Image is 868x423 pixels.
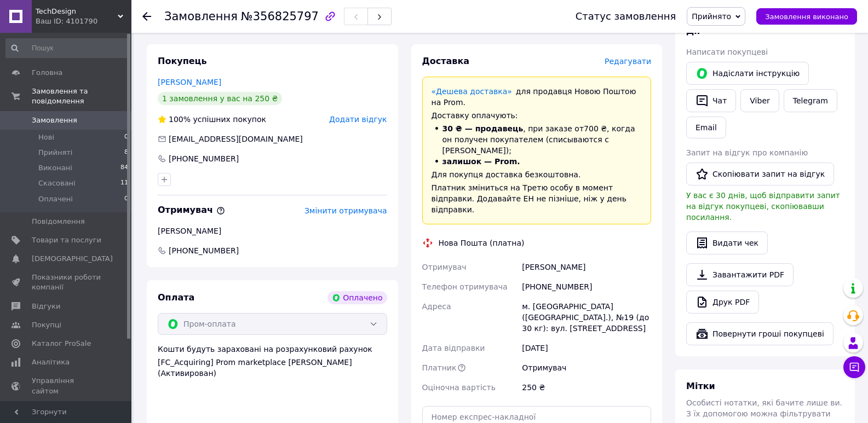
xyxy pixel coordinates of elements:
[32,68,62,78] span: Головна
[32,357,70,367] span: Аналітика
[304,206,387,215] span: Змінити отримувача
[36,7,118,16] span: TechDesign
[32,217,85,227] span: Повідомлення
[442,157,520,166] span: залишок — Prom.
[686,381,715,391] span: Мітки
[432,123,642,156] li: , при заказе от 700 ₴ , когда он получен покупателем (списываются с [PERSON_NAME]);
[32,339,91,349] span: Каталог ProSale
[576,11,676,22] div: Статус замовлення
[442,124,524,133] span: 30 ₴ — продавець
[38,194,73,204] span: Оплачені
[520,358,653,378] div: Отримувач
[164,10,238,23] span: Замовлення
[432,86,642,108] div: для продавця Новою Поштою на Prom.
[686,191,840,222] span: У вас є 30 днів, щоб відправити запит на відгук покупцеві, скопіювавши посилання.
[241,10,319,23] span: №356825797
[158,78,221,86] a: [PERSON_NAME]
[38,163,72,173] span: Виконані
[422,56,470,66] span: Доставка
[158,344,387,379] div: Кошти будуть зараховані на розрахунковий рахунок
[142,11,151,22] div: Повернутися назад
[32,254,113,264] span: [DEMOGRAPHIC_DATA]
[158,292,194,303] span: Оплата
[686,148,808,157] span: Запит на відгук про компанію
[124,194,128,204] span: 0
[422,383,496,392] span: Оціночна вартість
[32,115,77,125] span: Замовлення
[32,376,101,396] span: Управління сайтом
[158,357,387,379] div: [FC_Acquiring] Prom marketplace [PERSON_NAME] (Активирован)
[422,282,508,291] span: Телефон отримувача
[124,148,128,158] span: 8
[436,237,527,248] div: Нова Пошта (платна)
[520,297,653,338] div: м. [GEOGRAPHIC_DATA] ([GEOGRAPHIC_DATA].), №19 (до 30 кг): вул. [STREET_ADDRESS]
[520,257,653,277] div: [PERSON_NAME]
[38,132,54,142] span: Нові
[520,338,653,358] div: [DATE]
[686,263,794,286] a: Завантажити PDF
[32,273,101,292] span: Показники роботи компанії
[36,16,131,26] div: Ваш ID: 4101790
[422,344,485,352] span: Дата відправки
[32,235,101,245] span: Товари та послуги
[432,169,642,180] div: Для покупця доставка безкоштовна.
[329,115,387,124] span: Додати відгук
[686,62,809,85] button: Надіслати інструкцію
[32,86,131,106] span: Замовлення та повідомлення
[422,363,457,372] span: Платник
[169,115,191,124] span: 100%
[765,13,848,21] span: Замовлення виконано
[124,132,128,142] span: 0
[158,114,266,125] div: успішних покупок
[432,110,642,121] div: Доставку оплачують:
[784,89,837,112] a: Telegram
[432,87,512,96] a: «Дешева доставка»
[686,291,759,314] a: Друк PDF
[327,291,387,304] div: Оплачено
[605,57,651,66] span: Редагувати
[432,182,642,215] div: Платник зміниться на Третю особу в момент відправки. Додавайте ЕН не пізніше, ніж у день відправки.
[32,320,61,330] span: Покупці
[520,277,653,297] div: [PHONE_NUMBER]
[520,378,653,397] div: 250 ₴
[5,38,129,58] input: Пошук
[422,263,467,271] span: Отримувач
[756,8,857,25] button: Замовлення виконано
[38,148,72,158] span: Прийняті
[158,92,282,105] div: 1 замовлення у вас на 250 ₴
[686,89,736,112] button: Чат
[38,178,76,188] span: Скасовані
[168,153,240,164] div: [PHONE_NUMBER]
[168,245,240,256] span: [PHONE_NUMBER]
[120,178,128,188] span: 11
[686,117,726,138] button: Email
[120,163,128,173] span: 84
[422,302,451,311] span: Адреса
[686,48,768,56] span: Написати покупцеві
[32,302,60,311] span: Відгуки
[169,135,303,143] span: [EMAIL_ADDRESS][DOMAIN_NAME]
[158,56,207,66] span: Покупець
[158,225,387,236] div: [PERSON_NAME]
[843,356,865,378] button: Чат з покупцем
[692,12,731,21] span: Прийнято
[158,205,225,215] span: Отримувач
[686,322,833,345] button: Повернути гроші покупцеві
[686,231,768,254] button: Видати чек
[740,89,779,112] a: Viber
[686,163,834,186] button: Скопіювати запит на відгук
